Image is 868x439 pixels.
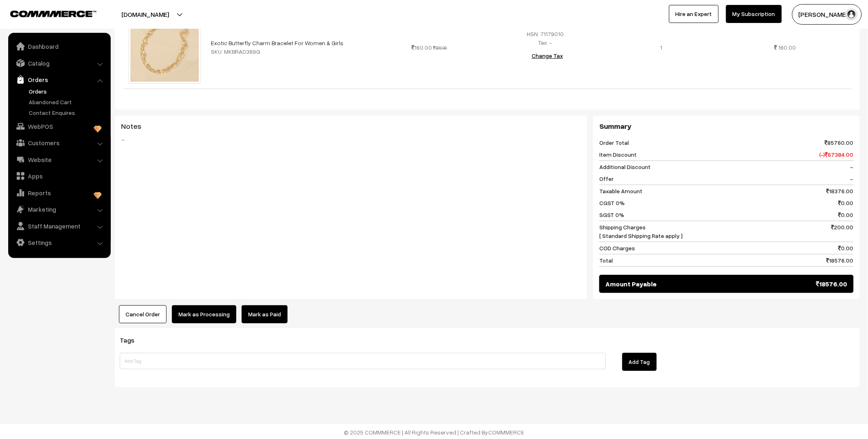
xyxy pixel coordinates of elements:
span: - [850,162,854,171]
a: COMMMERCE [488,429,524,436]
a: COMMMERCE [10,8,82,18]
a: Staff Management [10,219,108,233]
a: Hire an Expert [669,5,719,23]
a: Catalog [10,56,108,71]
div: SKU: MKBRAD389G [211,47,366,56]
button: [PERSON_NAME] [792,4,862,25]
span: 0.00 [838,210,854,219]
a: Mark as Paid [242,305,288,323]
span: 160.00 [779,44,796,51]
strike: 899.00 [434,45,447,50]
span: 18576.00 [827,256,854,265]
span: Shipping Charges [ Standard Shipping Rate apply ] [599,223,683,240]
span: (-) 67384.00 [820,150,854,159]
span: 1 [660,44,662,51]
span: 0.00 [838,199,854,207]
span: Amount Payable [605,279,657,289]
span: Additional Discount [599,162,651,171]
a: Customers [10,135,108,150]
a: Settings [10,235,108,250]
input: Add Tag [120,353,606,369]
h3: Notes [121,122,581,131]
img: COMMMERCE [10,11,96,17]
a: Abandoned Cart [27,98,108,106]
a: Dashboard [10,39,108,54]
a: WebPOS [10,119,108,134]
h3: Summary [599,122,854,131]
a: Marketing [10,202,108,217]
span: 18576.00 [816,279,847,289]
span: HSN: 71179010 Tax: - [527,30,564,46]
a: Orders [10,72,108,87]
a: Reports [10,185,108,200]
a: Apps [10,169,108,183]
span: 85760.00 [825,138,854,147]
span: Tags [120,336,144,344]
span: Order Total [599,138,629,147]
a: Exotic Butterfly Charm Bracelet For Women & Girls [211,39,343,46]
span: 0.00 [838,244,854,252]
a: Contact Enquires [27,108,108,117]
a: Website [10,152,108,167]
span: Total [599,256,613,265]
span: 200.00 [831,223,854,240]
span: CGST 0% [599,199,625,207]
span: COD Charges [599,244,635,252]
button: Cancel Order [119,305,167,323]
a: My Subscription [726,5,782,23]
blockquote: - [121,135,581,144]
button: [DOMAIN_NAME] [93,4,198,25]
span: Offer [599,174,614,183]
img: user [845,8,858,21]
span: 160.00 [412,44,432,51]
span: 18376.00 [827,187,854,195]
span: - [850,174,854,183]
button: Change Tax [525,47,569,65]
span: Taxable Amount [599,187,642,195]
img: imagpc2khgwygyng.jpeg [128,11,201,84]
span: SGST 0% [599,210,624,219]
button: Add Tag [622,353,657,371]
span: Item Discount [599,150,637,159]
button: Mark as Processing [172,305,236,323]
a: Orders [27,87,108,96]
